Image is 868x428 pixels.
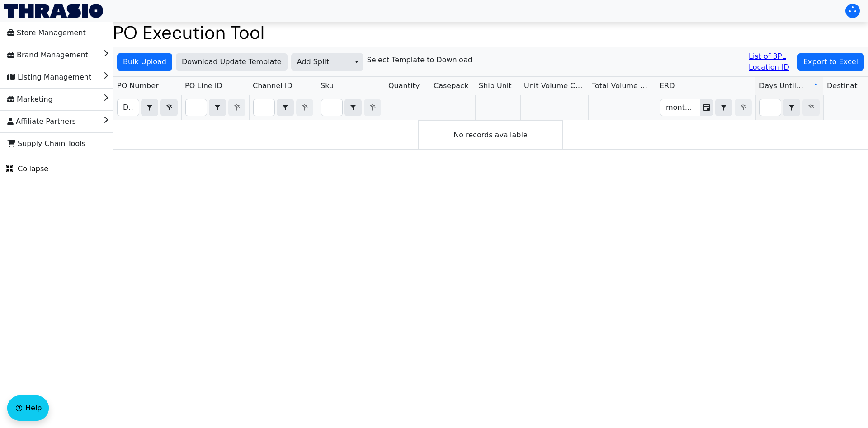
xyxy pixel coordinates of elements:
button: select [277,99,293,116]
span: Days Until ERD [759,80,806,91]
button: Download Update Template [176,53,288,71]
th: Filter [317,95,385,120]
button: select [350,54,363,70]
h1: PO Execution Tool [113,22,868,43]
span: Supply Chain Tools [7,136,85,151]
img: Thrasio Logo [4,4,103,18]
span: Collapse [6,164,48,174]
span: Channel ID [253,80,292,91]
span: Choose Operator [344,99,362,116]
a: List of 3PL Location ID [749,51,794,73]
span: Choose Operator [277,99,294,116]
span: Download Update Template [182,56,282,67]
input: Filter [254,99,274,116]
input: Filter [118,99,139,116]
h6: Select Template to Download [367,56,472,64]
button: Bulk Upload [117,53,172,71]
input: Filter [321,99,342,116]
span: Choose Operator [783,99,800,116]
div: No records available [418,120,563,149]
span: Export to Excel [803,56,858,67]
span: Quantity [388,80,420,91]
th: Filter [181,95,249,120]
button: select [209,99,226,116]
input: Filter [660,99,700,116]
span: Help [25,403,42,414]
span: Ship Unit [479,80,512,91]
span: Choose Operator [209,99,226,116]
span: Bulk Upload [123,56,166,67]
input: Filter [760,99,781,116]
span: Listing Management [7,70,91,85]
th: Filter [755,95,823,120]
span: Total Volume CBM [592,80,652,91]
span: PO Number [117,80,159,91]
button: select [716,99,732,116]
button: Export to Excel [797,53,864,71]
span: Affiliate Partners [7,114,76,129]
th: Filter [249,95,317,120]
th: Filter [113,95,181,120]
button: Toggle calendar [700,99,713,116]
button: select [345,99,361,116]
span: Sku [321,80,334,91]
span: Unit Volume CBM [524,80,585,91]
span: Choose Operator [141,99,158,116]
span: Choose Operator [715,99,732,116]
button: select [142,99,158,116]
span: Brand Management [7,48,88,62]
span: Store Management [7,26,86,40]
th: Filter [656,95,755,120]
span: Add Split [297,56,344,67]
button: Clear [160,99,178,116]
button: select [783,99,800,116]
button: Help floatingactionbutton [7,395,49,421]
span: ERD [660,80,675,91]
input: Filter [186,99,207,116]
span: PO Line ID [185,80,222,91]
span: Marketing [7,92,53,107]
span: Casepack [434,80,468,91]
